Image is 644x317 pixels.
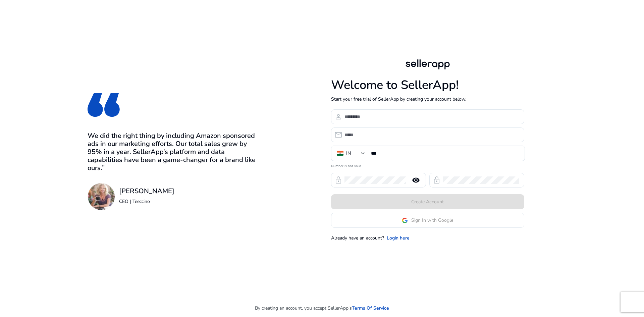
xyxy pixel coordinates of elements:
[334,176,342,184] span: lock
[334,113,342,121] span: person
[352,305,389,312] a: Terms Of Service
[331,234,384,242] p: Already have an account?
[119,198,174,205] p: CEO | Teeccino
[346,150,351,157] div: IN
[331,162,524,169] mat-error: Number is not valid
[119,187,174,195] h3: [PERSON_NAME]
[331,96,524,103] p: Start your free trial of SellerApp by creating your account below.
[88,132,259,172] h3: We did the right thing by including Amazon sponsored ads in our marketing efforts. Our total sale...
[408,176,424,184] mat-icon: remove_red_eye
[433,176,441,184] span: lock
[387,234,410,242] a: Login here
[334,131,342,139] span: email
[331,78,524,92] h1: Welcome to SellerApp!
